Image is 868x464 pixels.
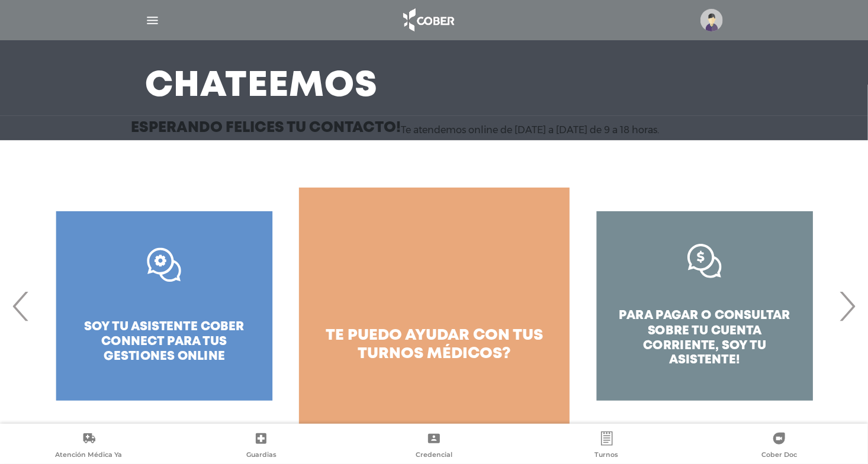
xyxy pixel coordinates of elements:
[693,431,866,462] a: Cober Doc
[131,121,401,136] h3: Esperando felices tu contacto!
[175,431,348,462] a: Guardias
[299,188,570,424] a: te puedo ayudar con tus turnos médicos?
[246,450,277,461] span: Guardias
[700,9,723,31] img: profile-placeholder.svg
[326,328,543,343] span: te puedo ayudar con tus
[9,274,33,338] span: Previous
[145,71,378,102] h3: Chateemos
[397,6,459,34] img: logo_cober_home-white.png
[401,124,659,136] p: Te atendemos online de [DATE] a [DATE] de 9 a 18 horas.
[55,450,122,461] span: Atención Médica Ya
[2,431,175,462] a: Atención Médica Ya
[835,274,859,338] span: Next
[595,450,619,461] span: Turnos
[761,450,797,461] span: Cober Doc
[358,347,511,361] span: turnos médicos?
[348,431,520,462] a: Credencial
[145,13,160,28] img: Cober_menu-lines-white.svg
[520,431,693,462] a: Turnos
[416,450,452,461] span: Credencial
